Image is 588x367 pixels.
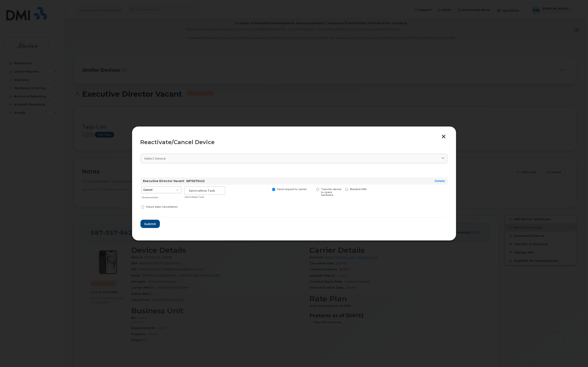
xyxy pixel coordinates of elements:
span: Future date Cancellation [146,205,178,208]
div: ServiceNow Task [184,195,225,199]
a: Select device [140,154,448,163]
span: Submit [144,222,156,226]
input: Send request to carrier [267,188,269,190]
input: Transfer device to spare hardware [311,188,313,190]
span: Blacklist IMEI [350,188,367,191]
input: ServiceNow Task [184,186,225,195]
span: 5873575422 [186,179,205,183]
span: Transfer device to spare hardware [321,188,341,197]
a: Delete [435,179,445,183]
strong: Executive Director Vacant [143,179,184,183]
div: Choose action [142,194,181,199]
span: Send request to carrier [277,188,307,191]
span: Select device [144,156,166,161]
input: Blacklist IMEI [340,188,342,190]
button: Submit [140,220,160,228]
div: Reactivate/Cancel Device [140,139,448,145]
